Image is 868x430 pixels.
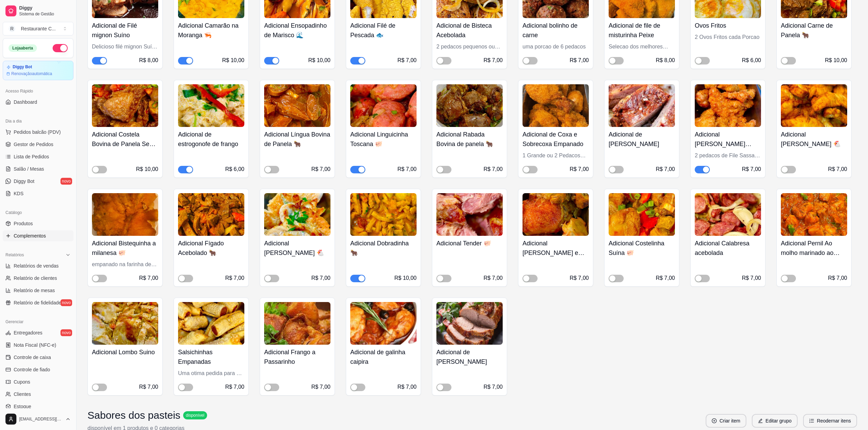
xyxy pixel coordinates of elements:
[14,129,61,135] span: Pedidos balcão (PDV)
[809,418,814,423] span: ordered-list
[3,207,73,218] div: Catálogo
[742,274,761,282] div: R$ 7,00
[394,274,417,282] div: R$ 10,00
[3,116,73,127] div: Dia a dia
[19,416,63,422] span: [EMAIL_ADDRESS][DOMAIN_NAME]
[695,239,761,258] h4: Adicional Calabresa acebolada
[21,25,56,32] div: Restaurante C ...
[14,178,35,185] span: Diggy Bot
[264,130,330,149] h4: Adicional Língua Bovina de Panela 🐂
[178,21,244,40] h4: Adicional Camarão na Moranga 🦐
[523,84,589,127] img: product-image
[656,165,675,173] div: R$ 7,00
[14,262,59,269] span: Relatórios de vendas
[14,232,46,239] span: Complementos
[350,302,417,345] img: product-image
[3,151,73,162] a: Lista de Pedidos
[523,152,589,160] div: 1 Grande ou 2 Pedacos pequenos empanado na farinha Panko
[397,383,417,391] div: R$ 7,00
[14,99,37,105] span: Dashboard
[742,56,761,64] div: R$ 6,00
[14,166,44,172] span: Salão / Mesas
[350,347,417,367] h4: Adicional de galinha caipira
[609,43,675,51] div: Selecao dos melhores peixes Empanado sem espinha melhor que o file de pescada
[436,43,503,51] div: 2 pedacos pequenos ou um grande
[656,56,675,64] div: R$ 8,00
[3,97,73,107] a: Dashboard
[264,84,330,127] img: product-image
[92,239,158,258] h4: Adicional Bistequinha a milanesa 🐖
[609,21,675,40] h4: Adicional de file de misturinha Peixe
[178,369,244,377] div: Uma otima pedida para o pessoal que ama cachorro quente, Vem 3
[311,383,330,391] div: R$ 7,00
[14,391,31,398] span: Clientes
[14,190,24,197] span: KDS
[139,274,158,282] div: R$ 7,00
[3,411,73,427] button: [EMAIL_ADDRESS][DOMAIN_NAME]
[139,56,158,64] div: R$ 8,00
[436,21,503,40] h4: Adicional de Bisteca Acebolada
[695,130,761,149] h4: Adicional [PERSON_NAME] crocante
[14,299,61,306] span: Relatório de fidelidade
[781,84,847,127] img: product-image
[523,43,589,51] div: uma porcao de 6 pedacos
[695,152,761,160] div: 2 pedacos de File Sassami Crocante1 Grande ou 2 Pedacos pequenos empanado na farinha Panko
[484,274,503,282] div: R$ 7,00
[3,176,73,187] a: Diggy Botnovo
[523,193,589,236] img: product-image
[350,84,417,127] img: product-image
[14,220,33,227] span: Produtos
[484,383,503,391] div: R$ 7,00
[803,414,857,428] button: ordered-listReodernar itens
[397,56,417,64] div: R$ 7,00
[3,389,73,400] a: Clientes
[178,84,244,127] img: product-image
[436,347,503,367] h4: Adicional de [PERSON_NAME]
[19,11,71,17] span: Sistema de Gestão
[11,71,52,76] article: Renovação automática
[139,383,158,391] div: R$ 7,00
[712,418,717,423] span: plus-circle
[178,347,244,367] h4: Salsichinhas Empanadas
[825,56,847,64] div: R$ 10,00
[5,252,24,258] span: Relatórios
[3,22,73,35] button: Select a team
[781,239,847,258] h4: Adicional Pernil Ao molho marinado ao vinho tinto 🐖
[14,342,56,348] span: Nota Fiscal (NFC-e)
[3,273,73,284] a: Relatório de clientes
[14,153,49,160] span: Lista de Pedidos
[3,260,73,271] a: Relatórios de vendas
[3,3,73,19] a: DiggySistema de Gestão
[3,340,73,350] a: Nota Fiscal (NFC-e)
[311,165,330,173] div: R$ 7,00
[350,130,417,149] h4: Adicional Linguicinha Toscana 🐖
[3,316,73,327] div: Gerenciar
[436,239,503,248] h4: Adicional Tender 🐖
[14,354,51,361] span: Controle de caixa
[695,21,761,30] h4: Ovos Fritos
[3,376,73,387] a: Cupons
[523,239,589,258] h4: Adicional [PERSON_NAME] e sobrecoxa🐔
[436,302,503,345] img: product-image
[3,364,73,375] a: Controle de fiado
[3,297,73,308] a: Relatório de fidelidadenovo
[781,193,847,236] img: product-image
[14,378,30,385] span: Cupons
[397,165,417,173] div: R$ 7,00
[92,260,158,269] div: empanado na farinha de rosca
[3,285,73,296] a: Relatório de mesas
[9,44,37,52] div: Loja aberta
[178,239,244,258] h4: Adicional Fígado Acebolado 🐂
[484,56,503,64] div: R$ 7,00
[14,287,55,294] span: Relatório de mesas
[436,84,503,127] img: product-image
[484,165,503,173] div: R$ 7,00
[752,414,798,428] button: editEditar grupo
[222,56,244,64] div: R$ 10,00
[695,84,761,127] img: product-image
[92,347,158,357] h4: Adicional Lombo Suino
[14,275,57,282] span: Relatório de clientes
[225,274,244,282] div: R$ 7,00
[19,5,71,11] span: Diggy
[609,130,675,149] h4: Adicional de [PERSON_NAME]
